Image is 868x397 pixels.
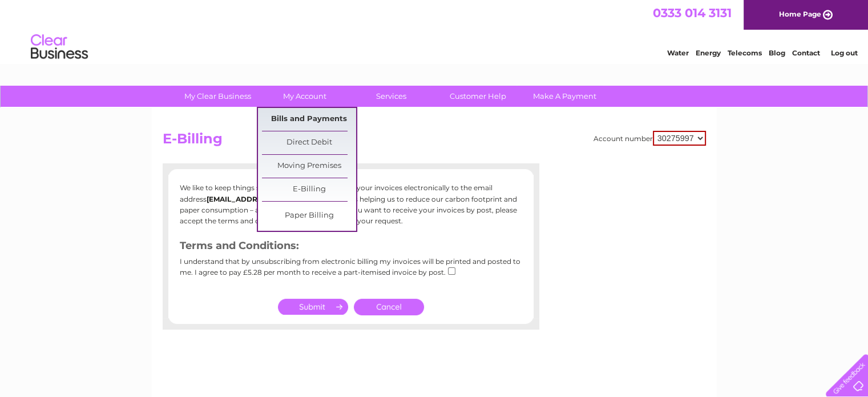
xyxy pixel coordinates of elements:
a: Moving Premises [262,155,356,178]
a: Paper Billing [262,204,356,227]
a: E-Billing [262,178,356,201]
a: Customer Help [431,86,525,107]
a: Bills and Payments [262,108,356,131]
a: Energy [696,49,721,57]
a: Water [667,49,689,57]
a: Cancel [354,299,424,315]
a: Blog [769,49,785,57]
div: Clear Business is a trading name of Verastar Limited (registered in [GEOGRAPHIC_DATA] No. 3667643... [165,6,704,55]
a: Make A Payment [518,86,612,107]
h2: E-Billing [163,131,706,153]
a: 0333 014 3131 [653,6,732,20]
b: [EMAIL_ADDRESS][DOMAIN_NAME] [207,195,334,203]
div: Account number [594,131,706,146]
a: Telecoms [728,49,762,57]
a: Contact [792,49,820,57]
a: Services [344,86,438,107]
a: Log out [830,49,857,57]
a: My Clear Business [171,86,265,107]
input: Submit [278,299,348,315]
img: logo.png [30,30,88,65]
p: We like to keep things simple. You currently receive your invoices electronically to the email ad... [180,182,522,226]
a: My Account [257,86,352,107]
a: Direct Debit [262,131,356,154]
h3: Terms and Conditions: [180,238,522,258]
div: I understand that by unsubscribing from electronic billing my invoices will be printed and posted... [180,258,522,284]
